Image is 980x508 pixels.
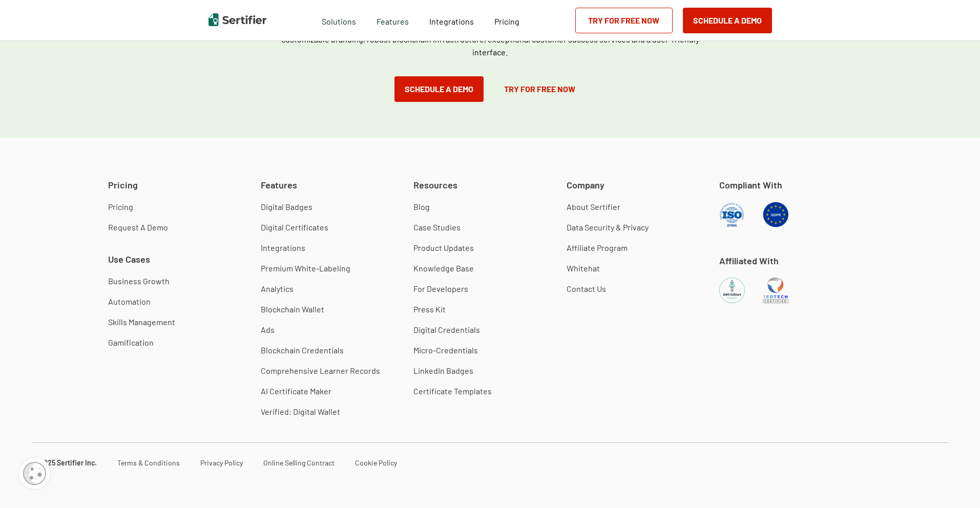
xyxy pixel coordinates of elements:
[494,14,519,27] a: Pricing
[494,76,586,102] a: Try for Free Now
[355,458,397,467] a: Cookie Policy
[429,16,474,26] span: Integrations
[575,8,673,33] a: Try for Free Now
[377,14,409,27] span: Features
[208,13,266,26] img: Sertifier | Digital Credentialing Platform
[108,297,151,307] a: Automation
[413,179,457,192] span: Resources
[567,284,606,294] a: Contact Us
[719,278,745,303] img: AWS EdStart
[263,458,335,467] a: Online Selling Contract
[261,179,297,192] span: Features
[929,459,980,508] iframe: Chat Widget
[322,14,356,27] span: Solutions
[719,202,745,227] img: ISO Compliant
[261,222,328,232] a: Digital Certificates
[23,462,46,485] img: Cookie Popup Icon
[719,179,782,192] span: Compliant With
[413,304,446,314] a: Press Kit
[567,263,600,273] a: Whitehat
[261,284,294,294] a: Analytics
[117,458,180,467] a: Terms & Conditions
[108,222,168,232] a: Request A Demo
[567,222,649,232] a: Data Security & Privacy
[261,366,380,376] a: Comprehensive Learner Records
[261,304,324,314] a: Blockchain Wallet
[108,337,154,348] a: Gamification
[108,276,170,286] a: Business Growth
[261,325,275,335] a: Ads
[413,366,473,376] a: LinkedIn Badges
[413,325,480,335] a: Digital Credentials
[763,202,788,227] img: GDPR Compliant
[413,202,430,212] a: Blog
[261,345,344,355] a: Blockchain Credentials
[413,345,478,355] a: Micro-Credentials
[719,255,779,267] span: Affiliated With
[413,263,474,273] a: Knowledge Base
[567,179,604,192] span: Company
[261,386,331,396] a: AI Certificate Maker
[108,202,133,212] a: Pricing
[108,317,175,327] a: Skills Management
[108,179,138,192] span: Pricing
[494,16,519,26] span: Pricing
[108,253,150,266] span: Use Cases
[32,458,97,467] a: © 2025 Sertifier Inc.
[261,243,305,253] a: Integrations
[413,243,474,253] a: Product Updates
[413,386,492,396] a: Certificate Templates
[200,458,243,467] a: Privacy Policy
[261,263,350,273] a: Premium White-Labeling
[763,278,788,303] img: 1EdTech Certified
[261,407,340,417] a: Verified: Digital Wallet
[567,202,620,212] a: About Sertifier
[261,202,312,212] a: Digital Badges
[567,243,628,253] a: Affiliate Program
[413,222,461,232] a: Case Studies
[429,14,474,27] a: Integrations
[683,8,772,33] button: Schedule a Demo
[413,284,468,294] a: For Developers
[394,76,484,102] button: Schedule a Demo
